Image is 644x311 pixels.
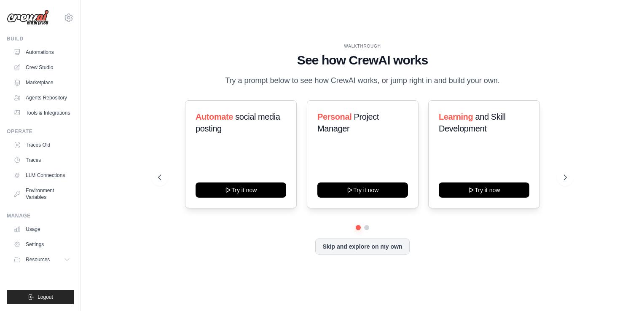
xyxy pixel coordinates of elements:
[7,290,74,304] button: Logout
[10,238,74,251] a: Settings
[158,43,567,49] div: WALKTHROUGH
[10,46,74,59] a: Automations
[221,75,504,87] p: Try a prompt below to see how CrewAI works, or jump right in and build your own.
[7,10,49,26] img: Logo
[38,294,53,300] span: Logout
[10,138,74,152] a: Traces Old
[10,153,74,167] a: Traces
[26,256,50,263] span: Resources
[317,112,379,133] span: Project Manager
[196,112,233,121] span: Automate
[439,112,473,121] span: Learning
[7,212,74,219] div: Manage
[10,184,74,204] a: Environment Variables
[10,169,74,182] a: LLM Connections
[315,239,409,255] button: Skip and explore on my own
[196,182,286,198] button: Try it now
[10,91,74,105] a: Agents Repository
[7,128,74,135] div: Operate
[10,61,74,74] a: Crew Studio
[317,112,352,121] span: Personal
[158,53,567,68] h1: See how CrewAI works
[7,35,74,42] div: Build
[10,76,74,89] a: Marketplace
[317,182,408,198] button: Try it now
[439,182,529,198] button: Try it now
[10,253,74,266] button: Resources
[196,112,280,133] span: social media posting
[10,106,74,120] a: Tools & Integrations
[10,223,74,236] a: Usage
